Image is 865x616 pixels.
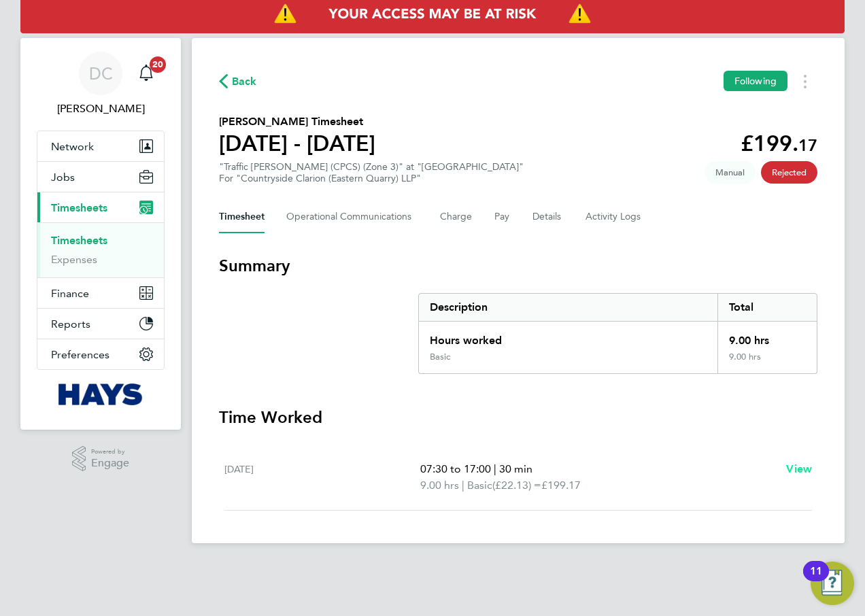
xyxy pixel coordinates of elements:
button: Network [37,131,164,161]
a: View [786,461,812,477]
button: Details [532,201,564,233]
h3: Time Worked [219,407,817,428]
span: 07:30 to 17:00 [420,462,491,475]
div: Hours worked [419,322,717,352]
nav: Main navigation [20,38,181,430]
span: Back [232,73,257,90]
div: For "Countryside Clarion (Eastern Quarry) LLP" [219,173,524,184]
div: Basic [430,352,450,362]
h3: Summary [219,255,817,277]
span: Basic [467,477,492,494]
span: £199.17 [541,479,581,492]
section: Timesheet [219,255,817,511]
button: Reports [37,309,164,339]
span: 30 min [499,462,532,475]
span: Danielle Croombs [37,101,165,117]
button: Open Resource Center, 11 new notifications [811,562,854,605]
h1: [DATE] - [DATE] [219,130,375,157]
button: Operational Communications [286,201,418,233]
span: View [786,462,812,475]
div: Summary [418,293,817,374]
span: Jobs [51,171,75,184]
a: Powered byEngage [72,446,130,472]
button: Back [219,73,257,90]
button: Finance [37,278,164,308]
button: Jobs [37,162,164,192]
div: [DATE] [224,461,420,494]
div: Total [717,294,817,321]
div: "Traffic [PERSON_NAME] (CPCS) (Zone 3)" at "[GEOGRAPHIC_DATA]" [219,161,524,184]
button: Following [724,71,787,91]
button: Timesheets [37,192,164,222]
span: 20 [150,56,166,73]
a: Go to home page [37,383,165,405]
app-decimal: £199. [741,131,817,156]
a: Timesheets [51,234,107,247]
span: Powered by [91,446,129,458]
button: Pay [494,201,511,233]
div: 11 [810,571,822,589]
span: 9.00 hrs [420,479,459,492]
span: DC [89,65,113,82]
a: 20 [133,52,160,95]
a: Expenses [51,253,97,266]
span: 17 [798,135,817,155]
span: (£22.13) = [492,479,541,492]
span: | [462,479,464,492]
button: Timesheets Menu [793,71,817,92]
span: Timesheets [51,201,107,214]
span: Engage [91,458,129,469]
button: Charge [440,201,473,233]
div: Description [419,294,717,321]
span: Finance [51,287,89,300]
button: Timesheet [219,201,265,233]
button: Activity Logs [586,201,643,233]
span: Network [51,140,94,153]
span: This timesheet has been rejected. [761,161,817,184]
div: 9.00 hrs [717,352,817,373]
button: Preferences [37,339,164,369]
span: This timesheet was manually created. [705,161,756,184]
span: Preferences [51,348,109,361]
a: DC[PERSON_NAME] [37,52,165,117]
span: Reports [51,318,90,330]
span: | [494,462,496,475]
div: 9.00 hrs [717,322,817,352]
span: Following [734,75,777,87]
div: Timesheets [37,222,164,277]
img: hays-logo-retina.png [58,383,143,405]
h2: [PERSON_NAME] Timesheet [219,114,375,130]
